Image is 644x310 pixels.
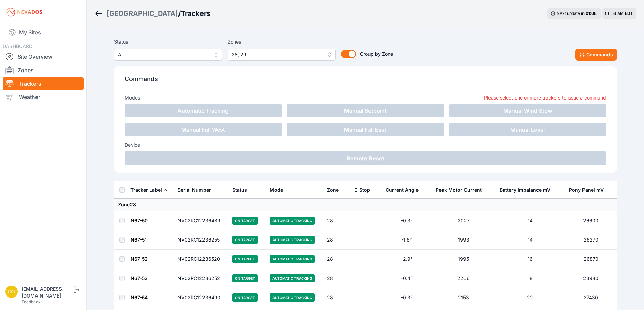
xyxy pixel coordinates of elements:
[382,269,431,288] td: -0.4°
[173,288,229,307] td: NV02RC12236490
[173,211,229,230] td: NV02RC12236489
[3,63,84,77] a: Zones
[436,182,487,198] button: Peak Motor Current
[125,142,606,148] h3: Device
[22,286,72,299] div: [EMAIL_ADDRESS][DOMAIN_NAME]
[114,49,222,61] button: All
[270,236,315,244] span: Automatic Tracking
[177,187,211,193] div: Serial Number
[360,51,393,57] span: Group by Zone
[178,9,181,18] span: /
[125,123,282,136] button: Manual Full West
[500,187,550,193] div: Battery Imbalance mV
[177,182,216,198] button: Serial Number
[496,250,565,269] td: 16
[125,104,282,117] button: Automatic Tracking
[449,123,606,136] button: Manual Level
[354,187,370,193] div: E-Stop
[432,250,496,269] td: 1995
[5,7,43,18] img: Nevados
[232,274,258,282] span: On Target
[575,49,617,61] button: Commands
[270,274,315,282] span: Automatic Tracking
[323,288,350,307] td: 28
[323,269,350,288] td: 28
[22,299,41,304] a: Feedback
[586,11,598,16] div: 01 : 08
[625,11,633,16] span: EDT
[232,293,258,302] span: On Target
[484,94,606,101] p: Please select one or more trackers to issue a command
[106,9,178,18] a: [GEOGRAPHIC_DATA]
[3,77,84,90] a: Trackers
[565,211,617,230] td: 26600
[232,217,258,225] span: On Target
[228,49,336,61] button: 28, 29
[270,217,315,225] span: Automatic Tracking
[130,275,148,281] a: N67-53
[270,293,315,302] span: Automatic Tracking
[432,288,496,307] td: 2153
[3,24,84,40] a: My Sites
[130,294,148,300] a: N67-54
[496,230,565,250] td: 14
[125,151,606,165] button: Remote Reset
[569,182,609,198] button: Pony Panel mV
[287,123,444,136] button: Manual Full East
[500,182,556,198] button: Battery Imbalance mV
[270,255,315,263] span: Automatic Tracking
[565,288,617,307] td: 27430
[232,236,258,244] span: On Target
[565,250,617,269] td: 26870
[173,269,229,288] td: NV02RC12236252
[270,187,283,193] div: Mode
[232,187,247,193] div: Status
[382,211,431,230] td: -0.3°
[181,9,210,18] h3: Trackers
[432,230,496,250] td: 1993
[232,182,253,198] button: Status
[565,269,617,288] td: 23980
[114,38,222,46] label: Status
[118,51,209,59] span: All
[114,199,617,211] td: Zone 28
[125,94,140,101] h3: Modes
[557,11,585,16] span: Next update in
[228,38,336,46] label: Zones
[3,90,84,104] a: Weather
[354,182,376,198] button: E-Stop
[569,187,604,193] div: Pony Panel mV
[386,182,424,198] button: Current Angle
[496,211,565,230] td: 14
[496,269,565,288] td: 18
[327,187,339,193] div: Zone
[605,11,624,16] span: 06:54 AM
[382,288,431,307] td: -0.3°
[125,74,606,89] p: Commands
[449,104,606,117] button: Manual Wind Stow
[565,230,617,250] td: 26270
[130,256,148,262] a: N67-52
[95,5,210,22] nav: Breadcrumb
[5,286,18,298] img: controlroomoperator@invenergy.com
[270,182,288,198] button: Mode
[130,237,147,243] a: N67-51
[130,182,167,198] button: Tracker Label
[436,187,482,193] div: Peak Motor Current
[130,187,162,193] div: Tracker Label
[232,255,258,263] span: On Target
[323,211,350,230] td: 28
[232,51,322,59] span: 28, 29
[496,288,565,307] td: 22
[173,230,229,250] td: NV02RC12236255
[432,211,496,230] td: 2027
[287,104,444,117] button: Manual Setpoint
[3,43,32,49] span: DASHBOARD
[382,230,431,250] td: -1.6°
[323,250,350,269] td: 28
[323,230,350,250] td: 28
[432,269,496,288] td: 2206
[173,250,229,269] td: NV02RC12236520
[130,218,148,223] a: N67-50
